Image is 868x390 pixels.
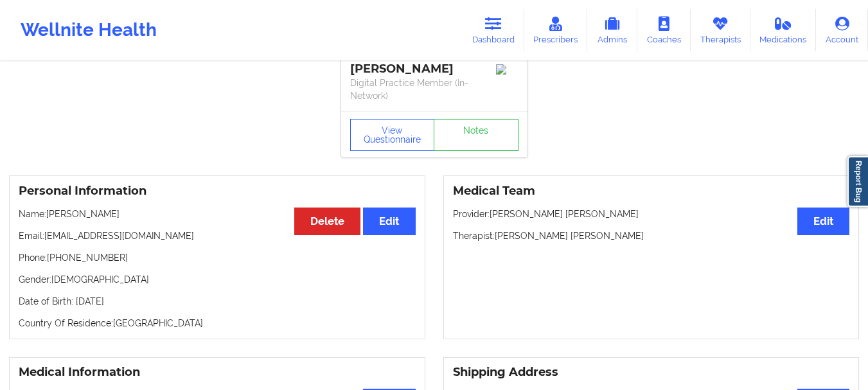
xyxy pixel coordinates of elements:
button: View Questionnaire [350,119,435,151]
p: Phone: [PHONE_NUMBER] [19,251,416,264]
h3: Personal Information [19,184,416,199]
p: Name: [PERSON_NAME] [19,208,416,220]
a: Dashboard [463,9,524,51]
a: Prescribers [524,9,588,51]
p: Email: [EMAIL_ADDRESS][DOMAIN_NAME] [19,229,416,242]
img: Image%2Fplaceholer-image.png [496,64,518,75]
h3: Medical Information [19,365,416,380]
a: Coaches [637,9,691,51]
h3: Shipping Address [453,365,850,380]
a: Admins [587,9,637,51]
a: Medications [750,9,817,51]
p: Country Of Residence: [GEOGRAPHIC_DATA] [19,317,416,330]
div: [PERSON_NAME] [350,62,518,76]
a: Report Bug [847,156,868,207]
button: Edit [797,208,849,235]
a: Therapists [691,9,750,51]
h3: Medical Team [453,184,850,199]
p: Gender: [DEMOGRAPHIC_DATA] [19,273,416,286]
button: Delete [294,208,360,235]
button: Edit [363,208,415,235]
p: Therapist: [PERSON_NAME] [PERSON_NAME] [453,229,850,242]
a: Account [816,9,868,51]
a: Notes [434,119,518,151]
p: Date of Birth: [DATE] [19,295,416,308]
p: Digital Practice Member (In-Network) [350,76,518,102]
p: Provider: [PERSON_NAME] [PERSON_NAME] [453,208,850,220]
